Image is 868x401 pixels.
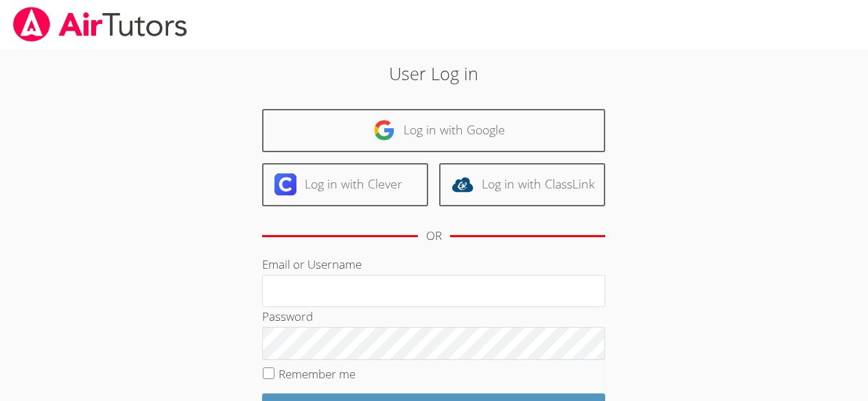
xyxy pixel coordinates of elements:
[12,7,189,42] img: airtutors_banner-c4298cdbf04f3fff15de1276eac7730deb9818008684d7c2e4769d2f7ddbe033.png
[200,60,668,86] h2: User Log in
[262,256,362,272] label: Email or Username
[279,366,355,382] label: Remember me
[426,226,442,246] div: OR
[373,119,395,141] img: google-logo-50288ca7cdecda66e5e0955fdab243c47b7ad437acaf1139b6f446037453330a.svg
[262,308,313,324] label: Password
[451,173,473,195] img: classlink-logo-d6bb404cc1216ec64c9a2012d9dc4662098be43eaf13dc465df04b49fa7ab582.svg
[274,173,296,195] img: clever-logo-6eab21bc6e7a338710f1a6ff85c0baf02591cd810cc4098c63d3a4b26e2feb20.svg
[262,109,605,152] a: Log in with Google
[439,163,605,206] a: Log in with ClassLink
[262,163,428,206] a: Log in with Clever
